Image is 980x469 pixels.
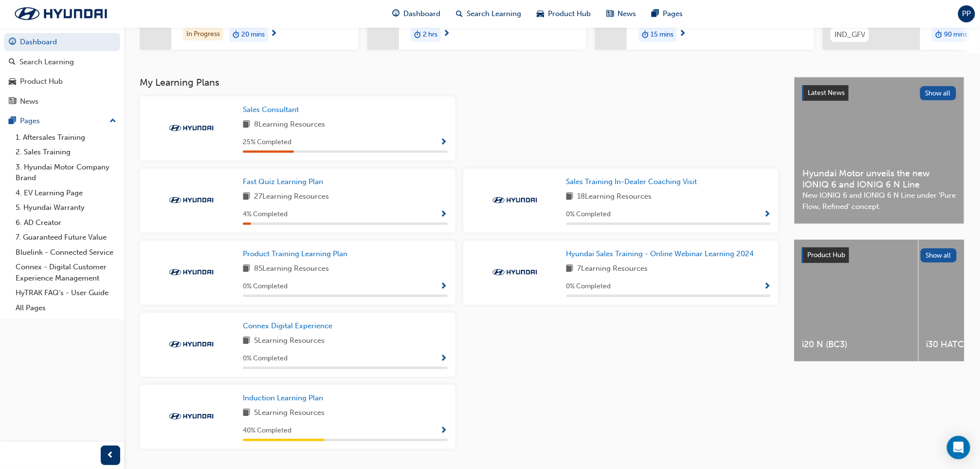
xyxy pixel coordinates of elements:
[20,76,63,87] div: Product Hub
[183,28,223,41] div: In Progress
[12,300,120,316] a: All Pages
[12,230,120,245] a: 7. Guaranteed Future Value
[599,4,644,24] a: news-iconNews
[947,436,970,459] div: Open Intercom Messenger
[566,281,611,292] span: 0 % Completed
[109,115,116,128] span: up-icon
[4,73,120,91] a: Product Hub
[644,4,690,24] a: pages-iconPages
[802,190,956,212] span: New IONIQ 6 and IONIQ 6 N Line under ‘Pure Flow, Refined’ concept.
[254,407,325,419] span: 5 Learning Resources
[763,282,771,291] span: Show Progress
[243,393,327,404] a: Induction Learning Plan
[808,89,845,97] span: Latest News
[4,33,120,51] a: Dashboard
[973,30,980,38] span: next-icon
[921,248,957,263] button: Show all
[9,77,16,86] span: car-icon
[12,145,120,160] a: 2. Sales Training
[243,209,288,220] span: 4 % Completed
[4,93,120,111] a: News
[254,335,325,347] span: 5 Learning Resources
[944,29,967,40] span: 90 mins
[12,285,120,300] a: HyTRAK FAQ's - User Guide
[802,339,910,350] span: i20 N (BC3)
[9,97,16,106] span: news-icon
[617,8,636,19] span: News
[107,450,114,462] span: prev-icon
[548,8,591,19] span: Product Hub
[270,30,277,38] span: next-icon
[12,160,120,186] a: 3. Hyundai Motor Company Brand
[243,321,332,330] span: Connex Digital Experience
[4,31,120,112] button: DashboardSearch LearningProduct HubNews
[440,281,448,293] button: Show Progress
[20,96,38,107] div: News
[243,104,303,115] a: Sales Consultant
[642,29,649,41] span: duration-icon
[243,407,250,419] span: book-icon
[243,176,327,188] a: Fast Quiz Learning Plan
[794,77,964,224] a: Latest NewsShow allHyundai Motor unveils the new IONIQ 6 and IONIQ 6 N LineNew IONIQ 6 and IONIQ ...
[384,4,448,24] a: guage-iconDashboard
[440,353,448,365] button: Show Progress
[456,8,463,20] span: search-icon
[488,267,542,277] img: Trak
[440,208,448,221] button: Show Progress
[243,320,336,332] a: Connex Digital Experience
[440,136,448,149] button: Show Progress
[164,339,218,349] img: Trak
[4,112,120,130] button: Pages
[19,56,74,68] div: Search Learning
[679,30,686,38] span: next-icon
[9,38,16,47] span: guage-icon
[440,427,448,435] span: Show Progress
[566,191,574,203] span: book-icon
[763,210,771,219] span: Show Progress
[4,53,120,71] a: Search Learning
[140,77,779,88] h3: My Learning Plans
[763,208,771,221] button: Show Progress
[243,105,299,114] span: Sales Consultant
[12,130,120,145] a: 1. Aftersales Training
[440,282,448,291] span: Show Progress
[488,195,542,205] img: Trak
[5,3,117,24] img: Trak
[566,176,701,188] a: Sales Training In-Dealer Coaching Visit
[243,394,323,402] span: Induction Learning Plan
[566,263,574,275] span: book-icon
[9,117,16,126] span: pages-icon
[440,138,448,147] span: Show Progress
[807,251,845,259] span: Product Hub
[241,29,265,40] span: 20 mins
[443,30,450,38] span: next-icon
[243,248,351,260] a: Product Training Learning Plan
[566,249,754,258] span: Hyundai Sales Training - Online Webinar Learning 2024
[254,263,329,275] span: 85 Learning Resources
[164,195,218,205] img: Trak
[578,263,648,275] span: 7 Learning Resources
[243,249,347,258] span: Product Training Learning Plan
[537,8,544,20] span: car-icon
[243,281,288,292] span: 0 % Completed
[243,137,291,148] span: 25 % Completed
[414,29,421,41] span: duration-icon
[763,281,771,293] button: Show Progress
[802,168,956,190] span: Hyundai Motor unveils the new IONIQ 6 and IONIQ 6 N Line
[9,58,16,67] span: search-icon
[529,4,599,24] a: car-iconProduct Hub
[403,8,440,19] span: Dashboard
[20,115,40,127] div: Pages
[802,247,957,263] a: Product HubShow all
[652,8,659,20] span: pages-icon
[243,335,250,347] span: book-icon
[12,260,120,285] a: Connex - Digital Customer Experience Management
[243,263,250,275] span: book-icon
[606,8,614,20] span: news-icon
[440,210,448,219] span: Show Progress
[935,29,942,41] span: duration-icon
[440,425,448,437] button: Show Progress
[920,86,957,100] button: Show all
